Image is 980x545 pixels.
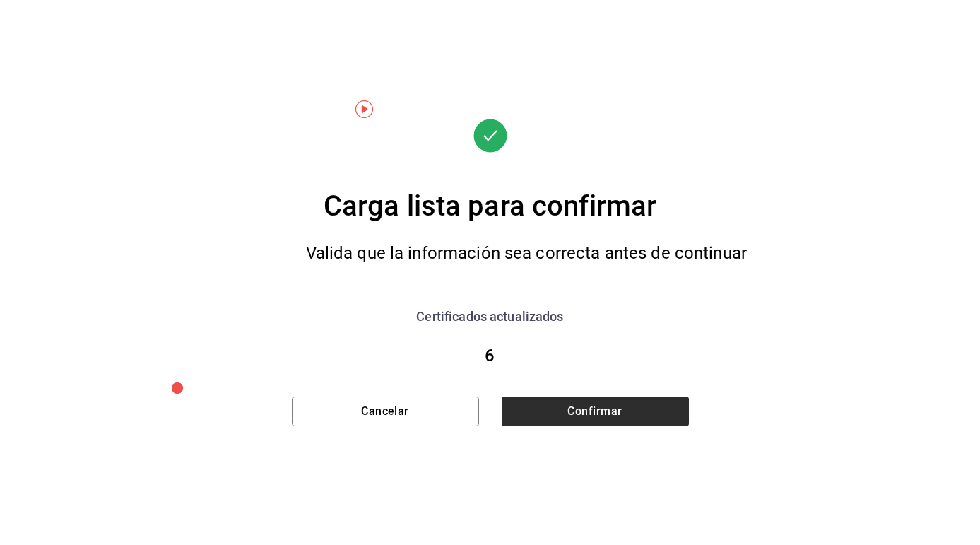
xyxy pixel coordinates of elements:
[306,239,675,268] div: Valida que la información sea correcta antes de continuar
[502,397,689,426] button: Confirmar
[416,343,563,368] div: 6
[292,185,689,228] div: Carga lista para confirmar
[292,397,479,426] button: Cancelar
[416,307,563,326] div: Certificados actualizados
[355,100,373,118] img: Tooltip marker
